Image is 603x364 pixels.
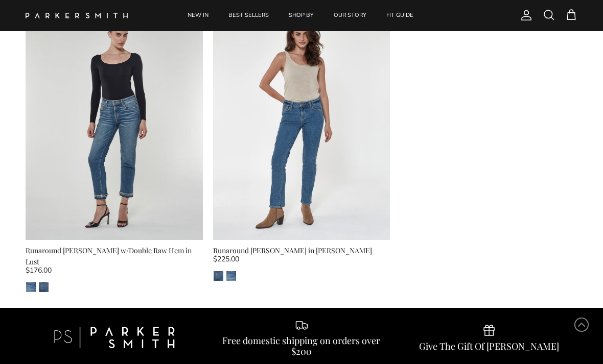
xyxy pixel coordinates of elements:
[419,341,559,352] div: Give The Gift Of [PERSON_NAME]
[213,335,390,357] div: Free domestic shipping on orders over $200
[213,254,239,265] span: $225.00
[213,245,390,281] a: Runaround [PERSON_NAME] in [PERSON_NAME] $225.00 JaggerLust
[38,282,49,293] a: Jagger
[39,282,49,292] img: Jagger
[26,245,203,268] div: Runaround [PERSON_NAME] w/Double Raw Hem in Lust
[26,245,203,293] a: Runaround [PERSON_NAME] w/Double Raw Hem in Lust $176.00 LustJagger
[574,317,589,332] svg: Scroll to Top
[26,282,36,293] a: Lust
[214,271,223,281] img: Jagger
[213,245,390,256] div: Runaround [PERSON_NAME] in [PERSON_NAME]
[213,271,224,281] a: Jagger
[26,282,36,292] img: Lust
[226,271,237,281] a: Lust
[226,271,236,281] img: Lust
[26,265,52,276] span: $176.00
[8,325,104,356] iframe: Sign Up via Text for Offers
[516,9,532,21] a: Account
[26,13,128,18] img: Parker Smith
